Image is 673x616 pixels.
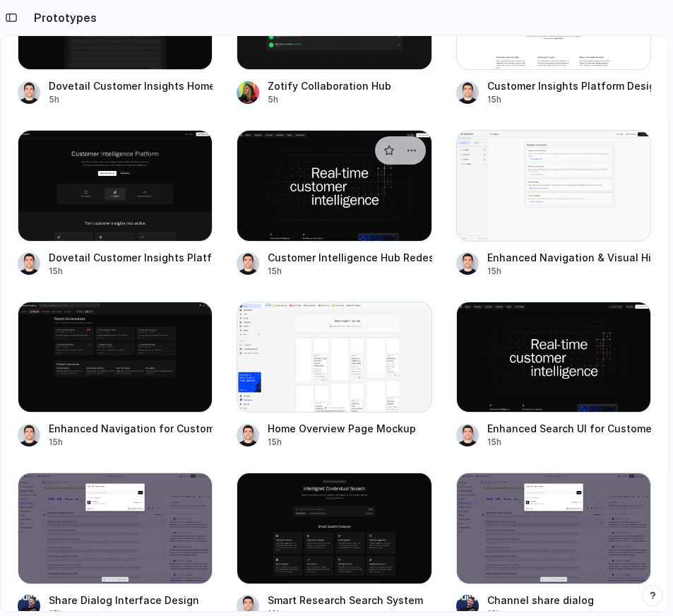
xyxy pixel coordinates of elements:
div: Enhanced Navigation & Visual Hierarchy [487,250,651,265]
div: Share Dialog Interface Design [49,593,199,608]
h2: Prototypes [28,9,97,26]
div: 15h [49,436,213,449]
div: Smart Research Search System [268,593,423,608]
a: Home Overview Page MockupHome Overview Page Mockup15h [237,302,431,449]
a: Customer Intelligence Hub RedesignCustomer Intelligence Hub Redesign15h [237,130,431,277]
div: Customer Insights Platform Design [487,78,651,93]
div: 15h [268,265,431,278]
div: Channel share dialog [487,593,594,608]
div: 5h [49,93,213,106]
div: 15h [49,265,213,278]
div: Customer Intelligence Hub Redesign [268,250,431,265]
div: 15h [487,93,651,106]
a: Dovetail Customer Insights PlatformDovetail Customer Insights Platform15h [18,130,213,277]
div: 5h [268,93,391,106]
div: Enhanced Search UI for Customer Insights [487,421,651,436]
div: Enhanced Navigation for Customer Intelligence Platform [49,421,213,436]
div: Dovetail Customer Insights Platform [49,250,213,265]
div: 15h [487,436,651,449]
a: Enhanced Navigation for Customer Intelligence PlatformEnhanced Navigation for Customer Intelligen... [18,302,213,449]
div: Dovetail Customer Insights Homepage [49,78,213,93]
div: 15h [268,436,416,449]
div: Zotify Collaboration Hub [268,78,391,93]
div: Home Overview Page Mockup [268,421,416,436]
a: Enhanced Search UI for Customer InsightsEnhanced Search UI for Customer Insights15h [456,302,651,449]
div: 15h [487,265,651,278]
a: Enhanced Navigation & Visual HierarchyEnhanced Navigation & Visual Hierarchy15h [456,130,651,277]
